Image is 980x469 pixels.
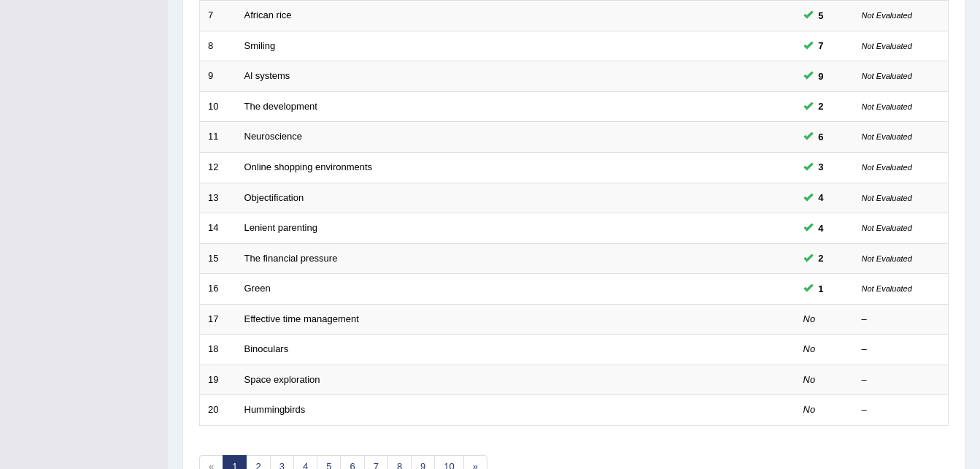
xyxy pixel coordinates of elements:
a: Green [244,283,271,294]
span: You can still take this question [813,69,830,84]
a: Effective time management [244,313,359,324]
span: You can still take this question [813,221,830,236]
div: – [862,343,941,356]
td: 8 [200,31,236,61]
a: African rice [244,9,292,20]
td: 15 [200,243,236,274]
a: Binoculars [244,343,289,354]
a: Neuroscience [244,131,303,142]
span: You can still take this question [813,8,830,23]
small: Not Evaluated [862,132,912,141]
small: Not Evaluated [862,224,912,232]
span: You can still take this question [813,38,830,53]
em: No [803,343,816,354]
small: Not Evaluated [862,194,912,202]
small: Not Evaluated [862,72,912,80]
td: 12 [200,152,236,183]
small: Not Evaluated [862,102,912,111]
td: 19 [200,365,236,395]
td: 11 [200,122,236,153]
a: Al systems [244,70,290,81]
div: – [862,313,941,327]
span: You can still take this question [813,251,830,266]
a: Online shopping environments [244,161,373,172]
em: No [803,313,816,324]
a: The development [244,101,317,112]
div: – [862,403,941,417]
a: The financial pressure [244,253,338,264]
td: 9 [200,61,236,92]
a: Lenient parenting [244,222,317,233]
td: 20 [200,395,236,426]
td: 18 [200,335,236,365]
span: You can still take this question [813,190,830,205]
small: Not Evaluated [862,284,912,293]
small: Not Evaluated [862,11,912,20]
a: Objectification [244,192,304,203]
td: 10 [200,91,236,122]
small: Not Evaluated [862,42,912,50]
em: No [803,374,816,385]
span: You can still take this question [813,159,830,175]
td: 7 [200,1,236,31]
div: – [862,373,941,387]
a: Hummingbirds [244,404,306,415]
td: 16 [200,274,236,305]
a: Smiling [244,40,276,51]
td: 13 [200,183,236,213]
span: You can still take this question [813,99,830,114]
small: Not Evaluated [862,254,912,263]
td: 14 [200,213,236,244]
span: You can still take this question [813,129,830,145]
em: No [803,404,816,415]
span: You can still take this question [813,281,830,297]
a: Space exploration [244,374,320,385]
small: Not Evaluated [862,163,912,172]
td: 17 [200,304,236,335]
